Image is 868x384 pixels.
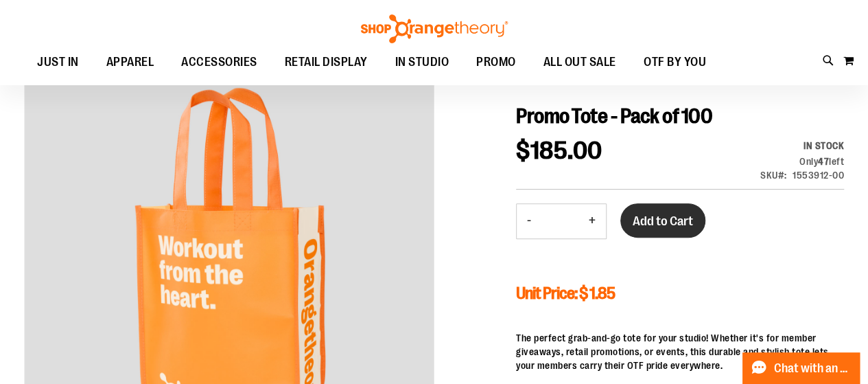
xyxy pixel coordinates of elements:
p: The perfect grab-and-go tote for your studio! Whether it's for member giveaways, retail promotion... [516,331,844,372]
button: Chat with an Expert [742,352,860,384]
button: Increase product quantity [578,204,606,238]
div: Availability [760,139,844,153]
strong: 47 [818,156,829,167]
strong: SKU [760,170,787,181]
span: Unit Price: $ 1.85 [516,284,615,303]
span: OTF BY YOU [644,47,706,78]
span: APPAREL [106,47,154,78]
span: PROMO [476,47,516,78]
button: Add to Cart [620,203,705,238]
span: JUST IN [37,47,79,78]
button: Decrease product quantity [517,204,541,238]
span: IN STUDIO [395,47,449,78]
input: Product quantity [541,205,578,238]
span: ACCESSORIES [181,47,257,78]
span: Promo Tote - Pack of 100 [516,104,712,128]
span: In stock [804,140,844,151]
span: RETAIL DISPLAY [285,47,368,78]
span: $185.00 [516,137,602,165]
span: ALL OUT SALE [543,47,616,78]
div: 1553912-00 [793,168,844,182]
span: Add to Cart [633,214,693,229]
img: Shop Orangetheory [359,14,510,43]
span: Chat with an Expert [774,362,852,375]
div: Only 47 left [760,155,844,168]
